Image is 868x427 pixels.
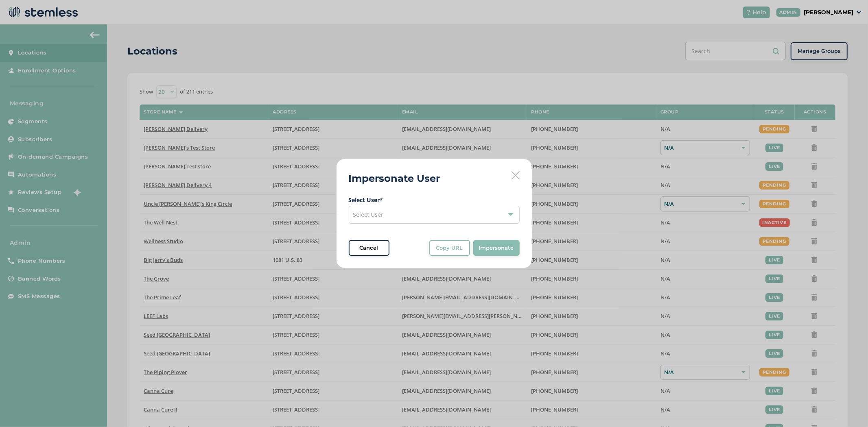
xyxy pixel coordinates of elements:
[429,240,470,256] button: Copy URL
[353,211,384,218] span: Select User
[473,240,520,256] button: Impersonate
[827,388,868,427] iframe: Chat Widget
[349,196,520,204] label: Select User
[349,240,389,256] button: Cancel
[479,244,514,252] span: Impersonate
[360,244,378,252] span: Cancel
[349,171,440,186] h2: Impersonate User
[436,244,463,252] span: Copy URL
